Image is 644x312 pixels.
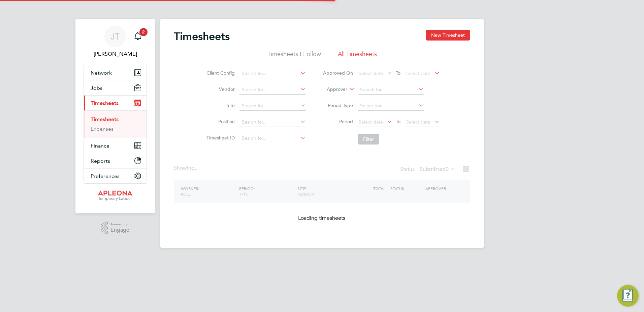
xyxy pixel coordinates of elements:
span: Select date [406,70,430,76]
a: Expenses [91,126,114,132]
label: Approved On [323,70,353,76]
label: Vendor [204,86,235,92]
span: Engage [110,227,129,233]
h2: Timesheets [174,30,230,43]
label: Period Type [323,102,353,108]
label: Period [323,119,353,125]
span: Select date [359,119,383,125]
div: Timesheets [84,110,147,138]
input: Search for... [239,69,306,78]
input: Select one [358,101,424,111]
span: Reports [91,158,110,164]
button: Reports [84,153,147,168]
button: Finance [84,138,147,153]
label: Site [204,102,235,108]
input: Search for... [239,85,306,95]
span: Julie Tante [84,50,147,58]
img: apleona-logo-retina.png [98,190,132,201]
button: Filter [358,134,379,145]
span: Select date [359,70,383,76]
li: All Timesheets [338,50,377,62]
label: Submitted [420,166,455,173]
span: Jobs [91,85,102,91]
div: Showing [174,165,200,172]
label: Position [204,119,235,125]
label: Approver [317,86,347,93]
button: Timesheets [84,96,147,110]
span: Network [91,70,112,76]
span: ... [195,165,199,172]
a: JT[PERSON_NAME] [84,26,147,58]
input: Search for... [239,134,306,143]
nav: Main navigation [75,19,155,213]
span: 0 [446,166,449,173]
span: Powered by [110,222,129,227]
span: To [394,117,402,126]
span: JT [111,32,120,41]
div: Status [400,165,457,174]
button: Preferences [84,168,147,183]
span: To [394,69,402,77]
button: Network [84,65,147,80]
a: 2 [131,26,144,47]
span: Preferences [91,173,120,179]
button: Jobs [84,80,147,95]
a: Powered byEngage [101,222,130,234]
span: 2 [139,28,148,36]
span: Select date [406,119,430,125]
span: Timesheets [91,100,119,106]
a: Go to home page [84,190,147,201]
li: Timesheets I Follow [267,50,321,62]
button: Engage Resource Center [617,285,639,307]
input: Search for... [358,85,424,95]
a: Timesheets [91,116,119,123]
span: Finance [91,142,109,149]
label: Timesheet ID [204,135,235,141]
input: Search for... [239,118,306,127]
button: New Timesheet [426,30,470,41]
input: Search for... [239,101,306,111]
label: Client Config [204,70,235,76]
